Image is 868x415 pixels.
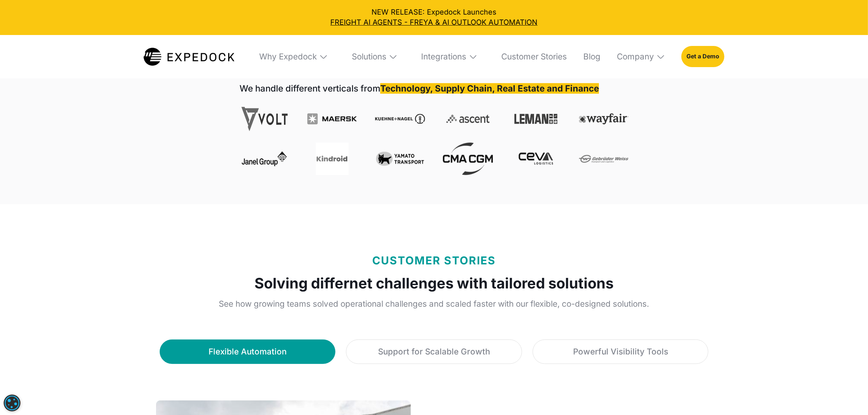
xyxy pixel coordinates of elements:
[345,35,405,79] div: Solutions
[259,51,317,62] div: Why Expedock
[414,35,485,79] div: Integrations
[209,345,287,358] div: Flexible Automation
[380,83,599,94] strong: Technology, Supply Chain, Real Estate and Finance
[610,35,673,79] div: Company
[352,51,386,62] div: Solutions
[747,336,868,415] iframe: Chat Widget
[617,51,654,62] div: Company
[378,345,490,358] div: Support for Scalable Growth
[252,35,335,79] div: Why Expedock
[7,7,861,28] div: NEW RELEASE: Expedock Launches
[576,35,600,79] a: Blog
[421,51,467,62] div: Integrations
[254,274,614,294] strong: Solving differnet challenges with tailored solutions
[573,345,668,358] div: Powerful Visibility Tools
[681,46,724,67] a: Get a Demo
[494,35,567,79] a: Customer Stories
[7,18,861,28] a: FREIGHT AI AGENTS - FREYA & AI OUTLOOK AUTOMATION
[372,255,496,266] p: CUSTOMER STORIES
[152,297,716,310] p: See how growing teams solved operational challenges and scaled faster with our flexible, co-desig...
[240,83,380,94] strong: We handle different verticals from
